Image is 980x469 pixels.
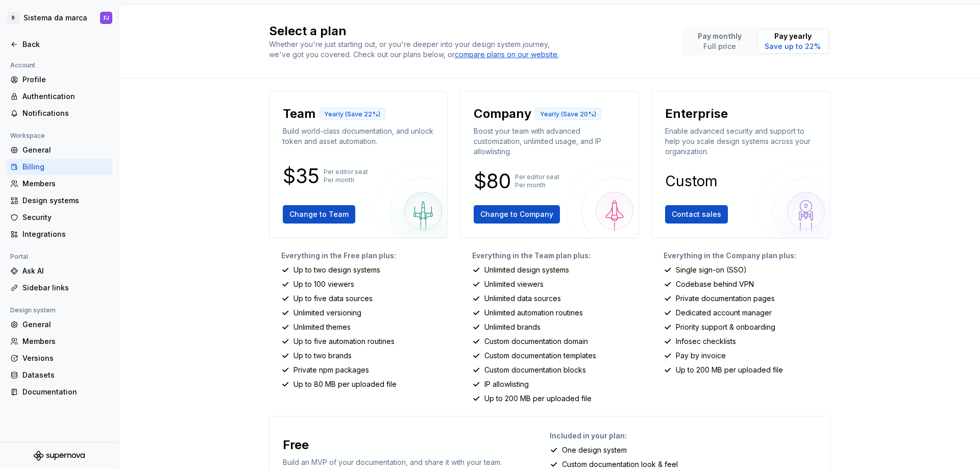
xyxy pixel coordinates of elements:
[550,431,822,441] p: Included in your plan:
[6,251,32,263] div: Portal
[474,126,625,157] p: Boost your team with advanced customization, unlimited usage, and IP allowlisting.
[6,367,112,383] a: Datasets
[765,31,821,41] p: Pay yearly
[698,41,742,52] p: Full price
[474,205,560,224] button: Change to Company
[484,393,592,404] p: Up to 200 MB per uploaded file
[676,322,775,332] p: Priority support & onboarding
[672,209,721,219] span: Contact sales
[22,39,108,50] div: Back
[283,106,315,122] p: Team
[665,175,718,187] p: Custom
[324,110,380,118] p: Yearly (Save 22%)
[293,379,397,389] p: Up to 80 MB per uploaded file
[6,159,112,175] a: Billing
[283,170,320,182] p: $35
[22,212,108,223] div: Security
[293,322,351,332] p: Unlimited themes
[22,266,108,276] div: Ask AI
[484,351,596,361] p: Custom documentation templates
[484,308,583,318] p: Unlimited automation routines
[293,308,361,318] p: Unlimited versioning
[23,13,87,23] div: Sistema da marca
[455,50,559,60] a: compare plans on our website.
[22,336,108,347] div: Members
[6,333,112,350] a: Members
[293,265,380,275] p: Up to two design systems
[7,12,19,24] div: B
[22,91,108,102] div: Authentication
[6,105,112,121] a: Notifications
[6,384,112,400] a: Documentation
[22,283,108,293] div: Sidebar links
[484,379,529,389] p: IP allowlisting
[676,265,747,275] p: Single sign-on (SSO)
[676,336,736,347] p: Infosec checklists
[6,176,112,192] a: Members
[281,251,448,261] p: Everything in the Free plan plus:
[676,293,775,304] p: Private documentation pages
[472,251,639,261] p: Everything in the Team plan plus:
[6,142,112,158] a: General
[484,365,586,375] p: Custom documentation blocks
[283,126,434,146] p: Build world-class documentation, and unlock token and asset automation.
[22,145,108,155] div: General
[22,179,108,189] div: Members
[6,226,112,242] a: Integrations
[6,192,112,209] a: Design systems
[757,29,828,54] button: Pay yearlySave up to 22%
[289,209,349,219] span: Change to Team
[484,293,561,304] p: Unlimited data sources
[480,209,553,219] span: Change to Company
[6,316,112,333] a: General
[665,126,817,157] p: Enable advanced security and support to help you scale design systems across your organization.
[22,195,108,206] div: Design systems
[698,31,742,41] p: Pay monthly
[484,336,588,347] p: Custom documentation domain
[6,88,112,105] a: Authentication
[269,23,670,39] h2: Select a plan
[22,75,108,85] div: Profile
[104,14,109,22] div: FJ
[676,279,754,289] p: Codebase behind VPN
[293,336,395,347] p: Up to five automation routines
[474,175,511,187] p: $80
[765,41,821,52] p: Save up to 22%
[34,451,85,461] a: Supernova Logo
[540,110,596,118] p: Yearly (Save 20%)
[6,350,112,366] a: Versions
[293,293,373,304] p: Up to five data sources
[6,304,60,316] div: Design system
[6,71,112,88] a: Profile
[484,279,544,289] p: Unlimited viewers
[562,445,627,455] p: One design system
[484,322,541,332] p: Unlimited brands
[684,29,755,54] button: Pay monthlyFull price
[22,353,108,363] div: Versions
[6,263,112,279] a: Ask AI
[676,308,772,318] p: Dedicated account manager
[676,351,726,361] p: Pay by invoice
[474,106,531,122] p: Company
[22,387,108,397] div: Documentation
[283,205,355,224] button: Change to Team
[6,36,112,53] a: Back
[324,168,368,184] p: Per editor seat Per month
[515,173,559,189] p: Per editor seat Per month
[293,279,354,289] p: Up to 100 viewers
[664,251,830,261] p: Everything in the Company plan plus:
[22,370,108,380] div: Datasets
[6,130,49,142] div: Workspace
[293,351,352,361] p: Up to two brands
[6,280,112,296] a: Sidebar links
[665,106,728,122] p: Enterprise
[484,265,569,275] p: Unlimited design systems
[283,457,502,467] p: Build an MVP of your documentation, and share it with your team.
[676,365,783,375] p: Up to 200 MB per uploaded file
[6,209,112,226] a: Security
[6,59,39,71] div: Account
[22,162,108,172] div: Billing
[22,108,108,118] div: Notifications
[22,229,108,239] div: Integrations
